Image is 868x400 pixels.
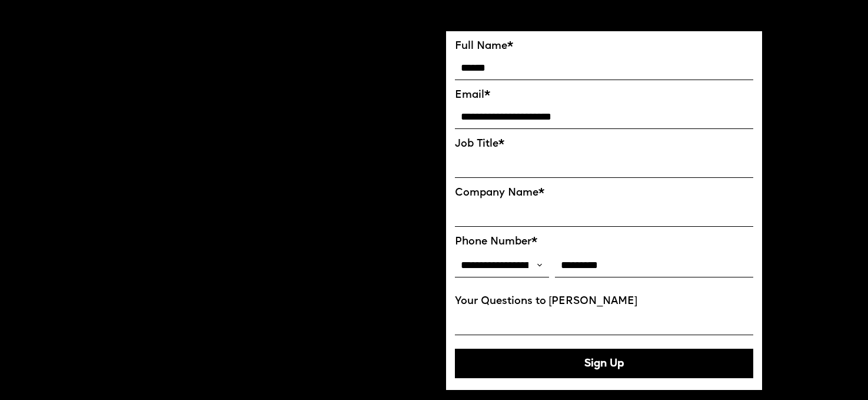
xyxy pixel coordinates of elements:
[455,138,754,150] label: Job Title
[455,349,754,378] button: Sign Up
[455,295,754,308] label: Your Questions to [PERSON_NAME]
[455,89,754,101] label: Email
[455,40,754,52] label: Full Name
[455,236,754,248] label: Phone Number
[455,187,754,199] label: Company Name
